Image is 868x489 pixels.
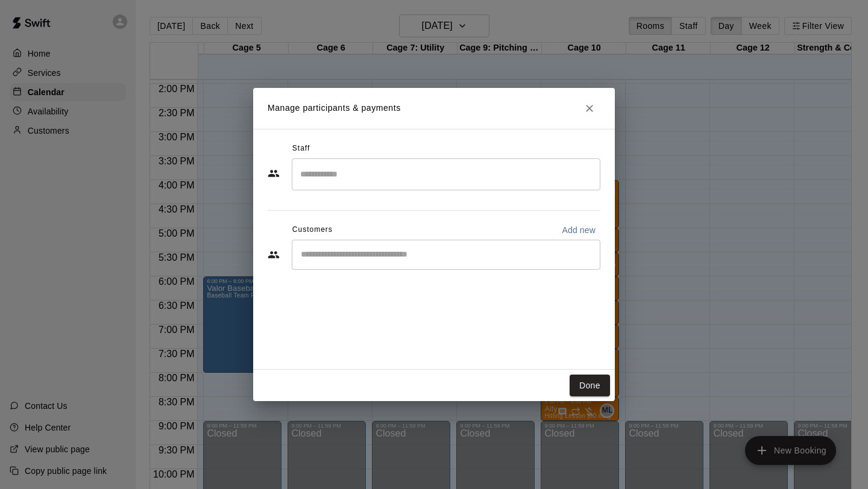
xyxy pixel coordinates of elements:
svg: Customers [268,249,280,261]
p: Manage participants & payments [268,102,401,114]
svg: Staff [268,167,280,179]
div: Start typing to search customers... [292,240,600,270]
p: Add new [562,224,596,236]
button: Close [579,98,600,119]
span: Staff [292,139,310,158]
span: Customers [292,220,333,240]
div: Search staff [292,158,600,190]
button: Done [570,375,610,397]
button: Add new [557,220,600,240]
